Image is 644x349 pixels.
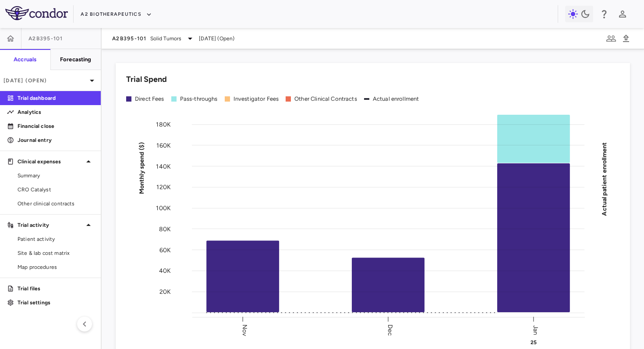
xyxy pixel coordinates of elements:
text: Jan [532,325,539,335]
p: Journal entry [18,136,94,144]
span: CRO Catalyst [18,186,94,194]
p: Trial dashboard [18,94,94,102]
div: Other Clinical Contracts [294,95,357,103]
tspan: 60K [159,246,171,254]
p: Analytics [18,108,94,116]
p: Financial close [18,122,94,130]
tspan: 140K [156,162,171,170]
text: 25 [531,339,537,345]
span: A2B395-101 [112,35,147,42]
tspan: 40K [159,267,171,275]
span: Patient activity [18,235,94,243]
tspan: 180K [156,121,171,128]
h6: Trial Spend [126,74,167,85]
span: Site & lab cost matrix [18,249,94,257]
p: Trial activity [18,221,83,229]
div: Actual enrollment [373,95,419,103]
button: A2 Biotherapeutics [81,7,152,21]
span: Summary [18,172,94,180]
p: Trial settings [18,299,94,307]
span: A2B395-101 [28,35,63,42]
span: Other clinical contracts [18,200,94,208]
h6: Accruals [14,56,36,63]
p: [DATE] (Open) [4,77,87,85]
span: [DATE] (Open) [199,35,234,42]
p: Trial files [18,285,94,293]
text: Dec [386,324,394,335]
tspan: 100K [156,204,171,212]
tspan: 80K [159,225,171,233]
tspan: 20K [159,288,171,296]
tspan: 160K [156,141,171,149]
div: Investigator Fees [234,95,279,103]
div: Direct Fees [135,95,164,103]
tspan: 120K [156,183,171,191]
p: Clinical expenses [18,158,83,166]
h6: Forecasting [60,56,92,63]
img: logo-full-SnFGN8VE.png [5,6,68,20]
span: Solid Tumors [150,35,182,42]
tspan: Monthly spend ($) [138,142,145,194]
text: Nov [241,324,248,336]
span: Map procedures [18,263,94,271]
tspan: Actual patient enrollment [601,142,608,215]
div: Pass-throughs [180,95,218,103]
